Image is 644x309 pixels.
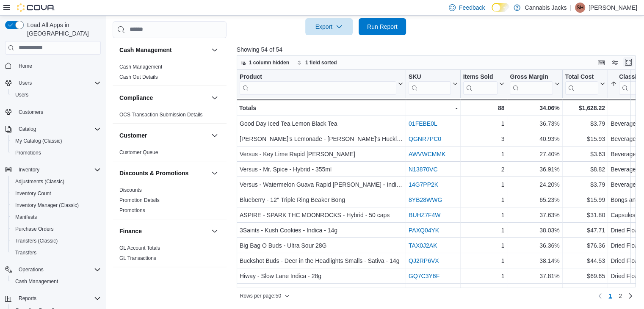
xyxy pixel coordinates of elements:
[525,3,567,13] p: Cannabis Jacks
[463,286,504,296] div: 1
[565,134,605,144] div: $15.93
[510,73,559,94] button: Gross Margin
[17,3,55,12] img: Cova
[237,58,293,68] button: 1 column hidden
[565,256,605,266] div: $44.53
[12,200,101,210] span: Inventory Manager (Classic)
[19,166,39,173] span: Inventory
[210,93,220,103] button: Compliance
[15,190,51,197] span: Inventory Count
[510,179,559,190] div: 24.20%
[19,295,36,302] span: Reports
[605,289,625,303] ul: Pagination for preceding grid
[565,73,605,94] button: Total Cost
[8,235,104,247] button: Transfers (Classic)
[12,90,32,100] a: Users
[240,73,403,94] button: Product
[510,286,559,296] div: 38.05%
[12,188,101,199] span: Inventory Count
[119,131,208,140] button: Customer
[8,223,104,235] button: Purchase Orders
[605,289,615,303] button: Page 1 of 2
[237,291,293,301] button: Rows per page:50
[8,199,104,211] button: Inventory Manager (Classic)
[409,242,437,249] a: TAX0J2AK
[510,271,559,281] div: 37.81%
[119,46,172,54] h3: Cash Management
[119,227,208,235] button: Finance
[625,291,636,301] a: Next page
[12,224,101,234] span: Purchase Orders
[565,225,605,235] div: $47.71
[565,119,605,129] div: $3.79
[240,210,403,220] div: ASPIRE - SPARK THC MOONROCKS - Hybrid - 50 caps
[577,3,584,13] span: SH
[589,3,637,13] p: [PERSON_NAME]
[463,73,498,81] div: Items Sold
[19,63,32,69] span: Home
[565,286,605,296] div: $70.00
[12,212,101,222] span: Manifests
[8,211,104,223] button: Manifests
[237,45,640,54] p: Showing 54 of 54
[575,3,585,13] div: Soo Han
[510,119,559,129] div: 36.73%
[565,179,605,190] div: $3.79
[240,292,281,299] span: Rows per page : 50
[12,177,68,187] a: Adjustments (Classic)
[310,18,348,35] span: Export
[2,292,104,304] button: Reports
[15,293,101,303] span: Reports
[409,227,439,234] a: PAXQ04YK
[463,240,504,251] div: 1
[240,240,403,251] div: Big Bag O Buds - Ultra Sour 28G
[12,212,40,222] a: Manifests
[463,134,504,144] div: 3
[240,286,403,296] div: OMY! - TIMEOFF - Sativa - 28g
[463,119,504,129] div: 1
[119,64,162,70] a: Cash Management
[119,149,158,155] a: Customer Queue
[12,236,61,246] a: Transfers (Classic)
[2,77,104,89] button: Users
[595,291,605,301] button: Previous page
[565,73,598,81] div: Total Cost
[113,185,227,219] div: Discounts & Promotions
[119,255,156,262] span: GL Transactions
[15,78,101,88] span: Users
[119,197,160,203] a: Promotion Details
[570,3,572,13] p: |
[12,188,55,199] a: Inventory Count
[119,169,188,177] h3: Discounts & Promotions
[119,112,203,118] a: OCS Transaction Submission Details
[2,123,104,135] button: Catalog
[119,46,208,54] button: Cash Management
[463,256,504,266] div: 1
[409,73,451,94] div: SKU URL
[12,136,101,146] span: My Catalog (Classic)
[240,179,403,190] div: Versus - Watermelon Guava Rapid [PERSON_NAME] - Indica - 355ml
[210,45,220,55] button: Cash Management
[119,207,145,213] a: Promotions
[615,289,625,303] a: Page 2 of 2
[510,103,559,113] div: 34.06%
[510,195,559,205] div: 65.23%
[19,126,36,132] span: Catalog
[119,197,160,204] span: Promotion Details
[8,276,104,287] button: Cash Management
[210,226,220,236] button: Finance
[119,94,208,102] button: Compliance
[463,225,504,235] div: 1
[510,149,559,159] div: 27.40%
[119,255,156,261] a: GL Transactions
[15,226,54,232] span: Purchase Orders
[119,74,158,80] a: Cash Out Details
[15,265,47,275] button: Operations
[293,58,340,68] button: 1 field sorted
[113,147,227,161] div: Customer
[119,169,208,177] button: Discounts & Promotions
[240,73,396,94] div: Product
[565,73,598,94] div: Total Cost
[565,149,605,159] div: $3.63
